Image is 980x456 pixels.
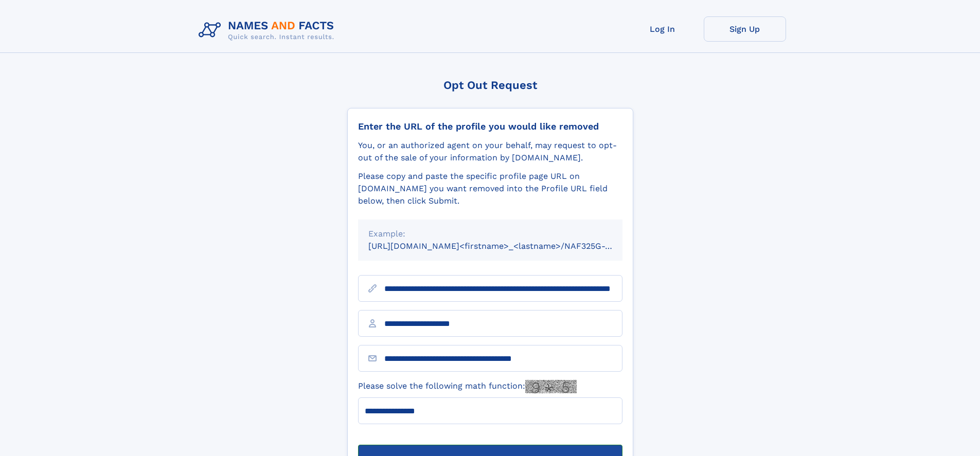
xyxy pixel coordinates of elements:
[194,16,343,44] img: Logo Names and Facts
[358,380,577,393] label: Please solve the following math function:
[358,121,622,132] div: Enter the URL of the profile you would like removed
[358,170,622,207] div: Please copy and paste the specific profile page URL on [DOMAIN_NAME] you want removed into the Pr...
[368,228,612,240] div: Example:
[621,16,704,42] a: Log In
[704,16,786,42] a: Sign Up
[347,79,633,92] div: Opt Out Request
[358,139,622,164] div: You, or an authorized agent on your behalf, may request to opt-out of the sale of your informatio...
[368,241,642,251] small: [URL][DOMAIN_NAME]<firstname>_<lastname>/NAF325G-xxxxxxxx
